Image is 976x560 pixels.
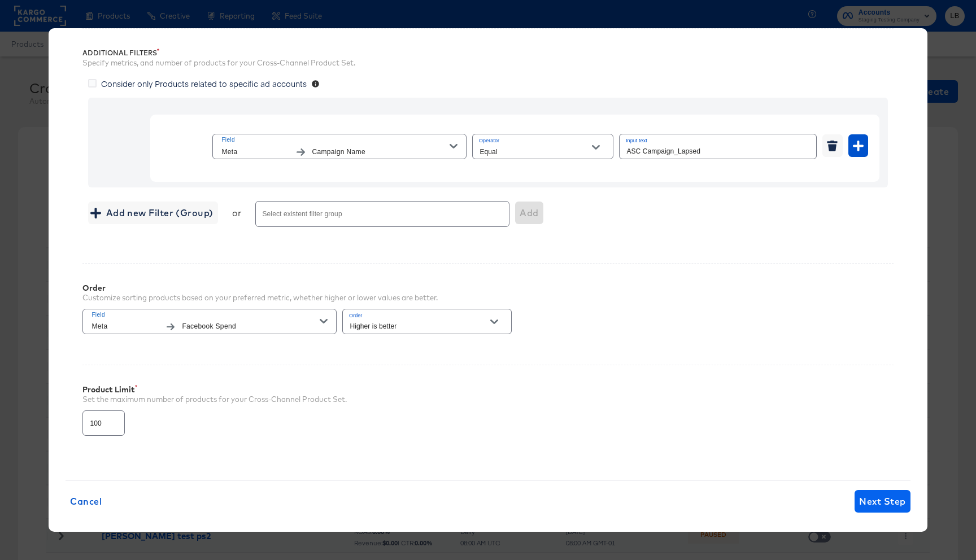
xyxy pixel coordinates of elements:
button: Open [587,139,604,156]
input: Input search term [620,134,816,159]
span: Cancel [70,493,102,509]
div: Additional Filters [82,49,893,58]
div: or [232,207,242,218]
button: Cancel [66,490,106,513]
span: Meta [221,146,289,158]
span: Consider only Products related to specific ad accounts [101,78,307,89]
button: Next Step [855,490,910,513]
span: Field [91,310,320,320]
div: Order [82,283,438,292]
span: Campaign Name [312,146,450,158]
button: Open [486,313,503,330]
div: Customize sorting products based on your preferred metric, whether higher or lower values are bet... [82,292,438,303]
span: Field [221,135,450,145]
div: Specify metrics, and number of products for your Cross-Channel Product Set. [82,58,893,68]
button: Add new Filter (Group) [88,202,217,224]
span: Meta [91,321,159,333]
div: Product Limit [82,385,893,394]
div: Set the maximum number of products for your Cross-Channel Product Set. [82,394,893,405]
button: FieldMetaCampaign Name [212,134,467,159]
span: Next Step [859,493,905,509]
button: FieldMetaFacebook Spend [82,309,337,334]
span: Facebook Spend [182,321,320,333]
span: Add new Filter (Group) [93,205,213,221]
